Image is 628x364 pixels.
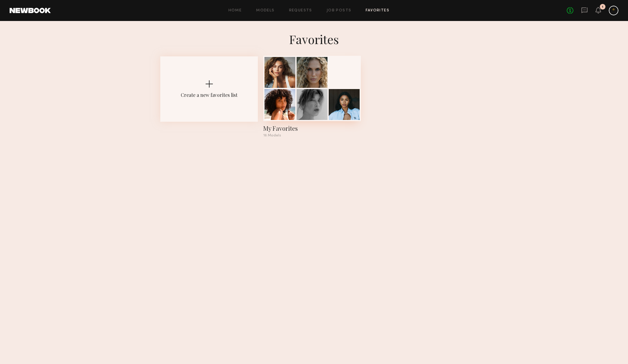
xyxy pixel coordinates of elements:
div: Create a new favorites list [181,92,237,98]
button: Create a new favorites list [160,56,258,142]
div: 1 [602,5,603,9]
a: My Favorites16 Models [263,56,361,137]
a: Home [228,9,242,13]
a: Favorites [366,9,389,13]
a: Requests [289,9,312,13]
a: Job Posts [327,9,352,13]
div: My Favorites [263,124,361,133]
a: Models [256,9,274,13]
div: 16 Models [263,134,361,137]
